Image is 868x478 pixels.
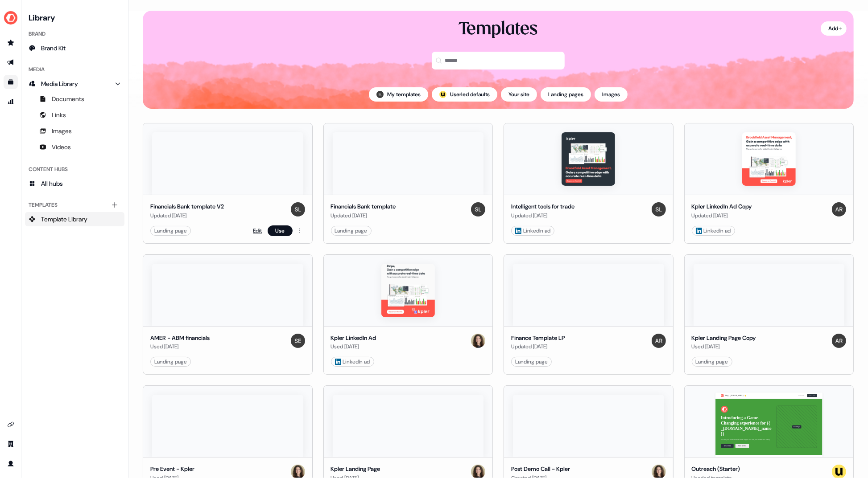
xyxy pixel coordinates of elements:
[41,179,63,188] span: All hubs
[439,91,446,98] div: ;
[459,18,538,41] div: Templates
[4,36,18,50] a: Go to prospects
[692,202,752,211] div: Kpler LinkedIn Ad Copy
[832,334,846,348] img: Aleksandra
[511,211,575,220] div: Updated [DATE]
[513,395,664,457] img: Post Demo Call - Kpler
[471,334,485,348] img: Alexandra
[150,211,224,220] div: Updated [DATE]
[4,55,18,69] a: Go to outbound experience
[154,226,187,235] div: Landing page
[562,132,615,186] img: Intelligent tools for trade
[52,110,66,119] span: Links
[684,254,854,375] button: Kpler Landing Page CopyKpler Landing Page CopyUsed [DATE]AleksandraLanding page
[376,91,384,98] img: Shi Jia
[511,342,565,351] div: Updated [DATE]
[143,254,313,375] button: AMER - ABM financialsAMER - ABM financialsUsed [DATE]SabastianLanding page
[515,357,548,366] div: Landing page
[41,215,87,224] span: Template Library
[694,264,845,326] img: Kpler Landing Page Copy
[25,198,124,212] div: Templates
[515,226,550,235] div: LinkedIn ad
[323,254,493,375] button: Kpler LinkedIn AdKpler LinkedIn AdUsed [DATE]Alexandra LinkedIn ad
[595,87,628,102] button: Images
[152,395,303,457] img: Pre Event - Kpler
[511,465,570,474] div: Post Demo Call - Kpler
[432,87,497,102] button: userled logo;Userled defaults
[52,143,71,151] span: Videos
[4,417,18,432] a: Go to integrations
[150,334,210,343] div: AMER - ABM financials
[25,77,124,91] a: Media Library
[4,457,18,471] a: Go to profile
[291,202,305,217] img: Shi Jia
[511,202,575,211] div: Intelligent tools for trade
[268,225,293,236] button: Use
[692,211,752,220] div: Updated [DATE]
[152,264,303,326] img: AMER - ABM financials
[652,334,666,348] img: Aleksandra
[25,212,124,226] a: Template Library
[692,342,756,351] div: Used [DATE]
[25,176,124,191] a: All hubs
[696,226,731,235] div: LinkedIn ad
[381,264,435,317] img: Kpler LinkedIn Ad
[150,202,224,211] div: Financials Bank template V2
[439,91,446,98] img: userled logo
[331,334,376,343] div: Kpler LinkedIn Ad
[692,334,756,343] div: Kpler Landing Page Copy
[52,127,72,135] span: Images
[513,264,664,326] img: Finance Template LP
[692,465,740,474] div: Outreach (Starter)
[154,357,187,366] div: Landing page
[4,94,18,109] a: Go to attribution
[25,92,124,106] a: Documents
[501,87,537,102] button: Your site
[333,132,484,195] img: Financials Bank template
[684,123,854,244] button: Kpler LinkedIn Ad CopyKpler LinkedIn Ad CopyUpdated [DATE]Aleksandra LinkedIn ad
[4,437,18,451] a: Go to team
[511,334,565,343] div: Finance Template LP
[652,202,666,217] img: Shi Jia
[335,226,368,235] div: Landing page
[25,124,124,138] a: Images
[331,465,380,474] div: Kpler Landing Page
[253,226,262,235] a: Edit
[41,79,78,88] span: Media Library
[150,465,194,474] div: Pre Event - Kpler
[152,132,303,195] img: Financials Bank template V2
[25,140,124,154] a: Videos
[291,334,305,348] img: Sabastian
[696,357,728,366] div: Landing page
[742,132,796,186] img: Kpler LinkedIn Ad Copy
[471,202,485,217] img: Shi Jia
[25,108,124,122] a: Links
[504,123,674,244] button: Intelligent tools for tradeIntelligent tools for tradeUpdated [DATE]Shi Jia LinkedIn ad
[821,21,847,36] button: Add
[150,342,210,351] div: Used [DATE]
[25,27,124,41] div: Brand
[41,44,66,53] span: Brand Kit
[25,162,124,176] div: Content Hubs
[504,254,674,375] button: Finance Template LPFinance Template LPUpdated [DATE]AleksandraLanding page
[331,342,376,351] div: Used [DATE]
[4,75,18,89] a: Go to templates
[541,87,591,102] button: Landing pages
[52,94,84,103] span: Documents
[369,87,428,102] button: My templates
[25,41,124,55] a: Brand Kit
[143,123,313,244] button: Financials Bank template V2Financials Bank template V2Updated [DATE]Shi JiaLanding pageEditUse
[25,62,124,77] div: Media
[323,123,493,244] button: Financials Bank templateFinancials Bank templateUpdated [DATE]Shi JiaLanding page
[335,357,370,366] div: LinkedIn ad
[331,202,396,211] div: Financials Bank template
[333,395,484,457] img: Kpler Landing Page
[25,11,124,23] h3: Library
[331,211,396,220] div: Updated [DATE]
[832,202,846,217] img: Aleksandra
